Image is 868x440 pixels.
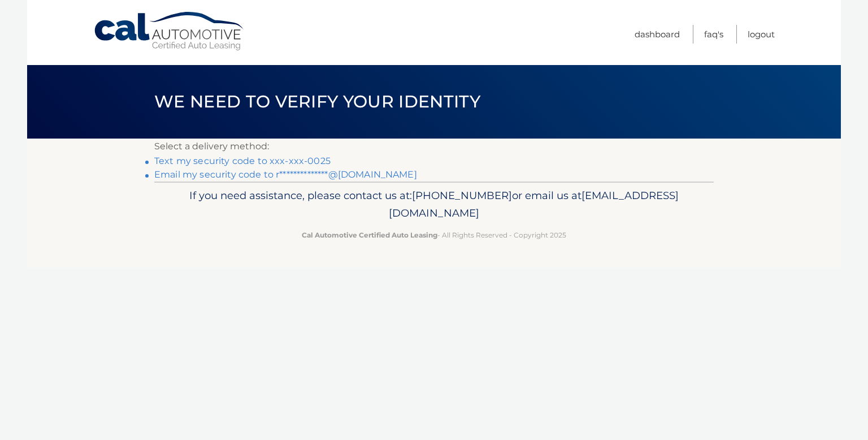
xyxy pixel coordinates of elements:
[154,156,331,166] a: Text my security code to xxx-xxx-0025
[93,11,246,51] a: Cal Automotive
[748,25,775,44] a: Logout
[412,189,512,202] span: [PHONE_NUMBER]
[704,25,723,44] a: FAQ's
[162,229,706,241] p: - All Rights Reserved - Copyright 2025
[154,139,714,154] p: Select a delivery method:
[162,187,706,223] p: If you need assistance, please contact us at: or email us at
[635,25,680,44] a: Dashboard
[302,231,437,239] strong: Cal Automotive Certified Auto Leasing
[154,91,480,112] span: We need to verify your identity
